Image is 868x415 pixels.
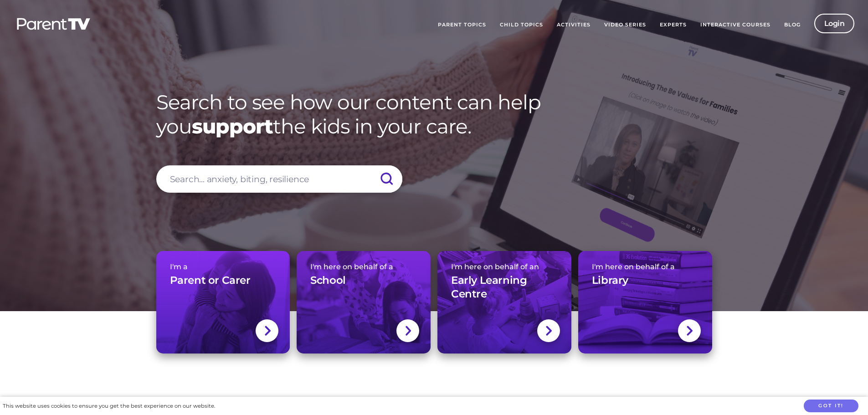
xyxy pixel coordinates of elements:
a: Parent Topics [431,14,493,36]
a: Blog [777,14,807,36]
h3: Library [592,274,628,287]
input: Submit [370,165,402,193]
h3: School [310,274,346,287]
img: parenttv-logo-white.4c85aaf.svg [16,17,91,31]
img: svg+xml;base64,PHN2ZyBlbmFibGUtYmFja2dyb3VuZD0ibmV3IDAgMCAxNC44IDI1LjciIHZpZXdCb3g9IjAgMCAxNC44ID... [686,325,693,337]
strong: support [192,114,273,138]
h3: Early Learning Centre [451,274,558,301]
img: svg+xml;base64,PHN2ZyBlbmFibGUtYmFja2dyb3VuZD0ibmV3IDAgMCAxNC44IDI1LjciIHZpZXdCb3g9IjAgMCAxNC44ID... [264,325,271,337]
img: svg+xml;base64,PHN2ZyBlbmFibGUtYmFja2dyb3VuZD0ibmV3IDAgMCAxNC44IDI1LjciIHZpZXdCb3g9IjAgMCAxNC44ID... [545,325,552,337]
h1: Search to see how our content can help you the kids in your care. [156,90,712,138]
h3: Parent or Carer [170,274,251,287]
a: Login [814,14,855,33]
a: Experts [653,14,693,36]
button: Got it! [804,400,858,413]
img: svg+xml;base64,PHN2ZyBlbmFibGUtYmFja2dyb3VuZD0ibmV3IDAgMCAxNC44IDI1LjciIHZpZXdCb3g9IjAgMCAxNC44ID... [405,325,411,337]
a: I'm here on behalf of aSchool [297,251,431,354]
a: I'm here on behalf of aLibrary [578,251,712,354]
a: I'm here on behalf of anEarly Learning Centre [437,251,571,354]
span: I'm here on behalf of a [592,262,699,271]
span: I'm a [170,262,277,271]
a: Activities [550,14,597,36]
span: I'm here on behalf of a [310,262,417,271]
input: Search... anxiety, biting, resilience [156,165,402,193]
a: Video Series [597,14,653,36]
a: I'm aParent or Carer [156,251,290,354]
a: Child Topics [493,14,550,36]
div: This website uses cookies to ensure you get the best experience on our website. [3,401,215,411]
a: Interactive Courses [693,14,777,36]
span: I'm here on behalf of an [451,262,558,271]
